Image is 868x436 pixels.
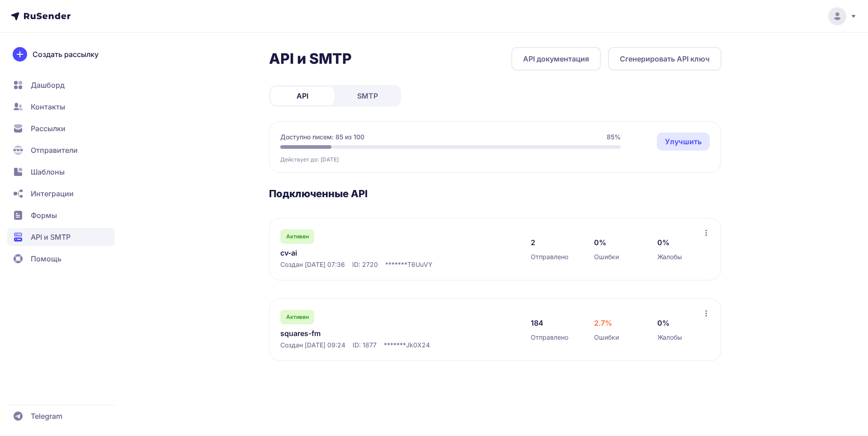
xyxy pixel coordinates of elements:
[297,90,308,101] span: API
[31,232,71,242] span: API и SMTP
[357,90,378,101] span: SMTP
[353,341,377,350] span: ID: 1877
[594,237,606,248] span: 0%
[531,318,543,328] span: 184
[33,49,99,60] span: Создать рассылку
[31,210,57,221] span: Формы
[531,333,568,342] span: Отправлено
[280,247,466,258] a: cv-ai
[657,318,670,328] span: 0%
[31,145,78,156] span: Отправители
[31,166,65,177] span: Шаблоны
[280,341,345,350] span: Создан [DATE] 09:24
[657,333,682,342] span: Жалобы
[271,87,334,105] a: API
[7,407,115,425] a: Telegram
[336,87,399,105] a: SMTP
[31,101,65,112] span: Контакты
[594,252,619,261] span: Ошибки
[531,237,535,248] span: 2
[608,47,722,71] button: Сгенерировать API ключ
[607,133,621,142] span: 85%
[657,133,710,151] a: Улучшить
[511,47,601,71] a: API документация
[269,50,352,68] h2: API и SMTP
[31,253,61,264] span: Помощь
[280,328,466,339] a: squares-fm
[31,123,66,134] span: Рассылки
[31,411,62,422] span: Telegram
[280,260,345,269] span: Создан [DATE] 07:36
[352,260,378,269] span: ID: 2720
[406,341,430,350] span: Jk0X24
[657,252,682,261] span: Жалобы
[531,252,568,261] span: Отправлено
[594,318,612,328] span: 2.7%
[31,80,65,90] span: Дашборд
[286,313,309,321] span: Активен
[594,333,619,342] span: Ошибки
[286,233,309,240] span: Активен
[280,156,339,163] span: Действует до: [DATE]
[269,187,722,200] h3: Подключенные API
[657,237,670,248] span: 0%
[407,260,433,269] span: T6UuVY
[280,133,364,142] span: Доступно писем: 85 из 100
[31,188,74,199] span: Интеграции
